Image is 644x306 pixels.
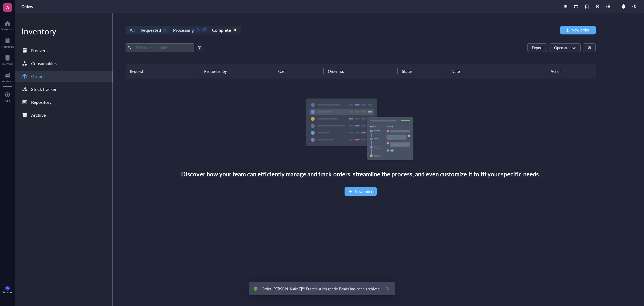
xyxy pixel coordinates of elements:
[15,26,112,37] div: Inventory
[2,71,13,83] a: Analytics
[202,28,206,33] div: 17
[195,28,200,33] div: 0
[200,64,274,79] th: Requested by
[1,28,14,31] div: Dashboard
[15,71,112,82] a: Orders
[572,28,589,32] span: New order
[15,84,112,95] a: Stock tracker
[21,4,34,9] a: Orders
[31,86,57,93] div: Stock tracker
[31,98,52,106] div: Repository
[130,26,135,34] div: All
[550,43,581,52] button: Open archive
[355,188,372,194] span: New order
[181,169,540,179] div: Discover how your team can efficiently manage and track orders, streamline the process, and even ...
[385,286,391,292] a: Close
[262,286,380,292] div: Order [PERSON_NAME]™ Protein A Magnetic Beads has been archived.
[6,287,9,289] span: MK
[15,97,112,108] a: Repository
[324,64,398,79] th: Order no.
[546,64,596,79] th: Action
[31,111,46,119] div: Archive
[527,43,547,52] button: Export
[31,73,45,80] div: Orders
[126,26,241,34] div: segmented control
[532,45,543,50] span: Export
[1,36,14,48] a: Notebook
[126,64,200,79] th: Request
[554,45,576,50] span: Open archive
[233,28,237,33] div: 0
[345,187,377,196] button: New order
[130,68,189,74] span: Request
[1,19,14,31] a: Dashboard
[163,28,167,33] div: 1
[134,44,192,52] input: Find orders in table
[15,45,112,56] a: Freezers
[2,54,13,65] a: Inventory
[1,45,14,48] div: Notebook
[31,60,57,67] div: Consumables
[386,287,390,291] span: close
[2,79,13,83] div: Analytics
[212,26,231,34] div: Complete
[5,99,10,102] div: Add
[447,64,546,79] th: Date
[173,26,194,34] div: Processing
[15,58,112,69] a: Consumables
[2,291,13,294] div: Account
[31,47,47,54] div: Freezers
[141,26,161,34] div: Requested
[306,98,416,163] img: Empty state
[15,110,112,120] a: Archive
[6,4,9,11] span: A
[398,64,447,79] th: Status
[2,62,13,65] div: Inventory
[560,26,596,34] button: New order
[274,64,323,79] th: Cost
